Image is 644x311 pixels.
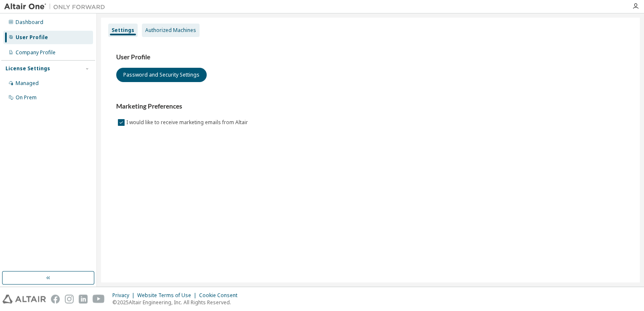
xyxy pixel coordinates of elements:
[16,19,43,26] div: Dashboard
[16,94,37,101] div: On Prem
[93,295,105,303] img: youtube.svg
[51,295,60,303] img: facebook.svg
[16,80,39,87] div: Managed
[112,27,134,34] div: Settings
[16,34,48,41] div: User Profile
[145,27,196,34] div: Authorized Machines
[116,53,625,61] h3: User Profile
[79,295,88,303] img: linkedin.svg
[4,3,109,11] img: Altair One
[116,68,207,82] button: Password and Security Settings
[16,49,56,56] div: Company Profile
[3,295,46,303] img: altair_logo.svg
[199,292,242,299] div: Cookie Consent
[112,292,137,299] div: Privacy
[65,295,74,303] img: instagram.svg
[112,299,242,306] p: © 2025 Altair Engineering, Inc. All Rights Reserved.
[137,292,199,299] div: Website Terms of Use
[116,102,625,111] h3: Marketing Preferences
[126,117,250,128] label: I would like to receive marketing emails from Altair
[5,65,50,72] div: License Settings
